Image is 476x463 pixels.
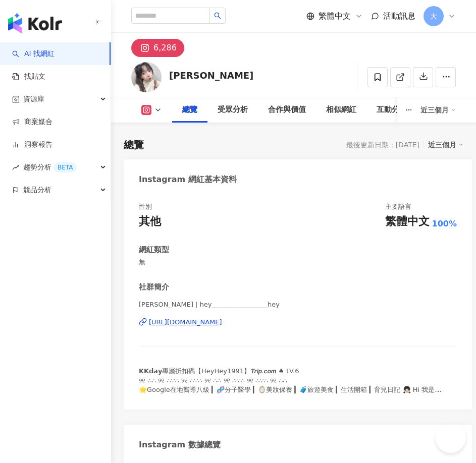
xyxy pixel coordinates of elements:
[149,318,222,327] div: [URL][DOMAIN_NAME]
[139,214,161,229] div: 其他
[139,439,221,450] div: Instagram 數據總覽
[214,12,221,19] span: search
[383,11,415,21] span: 活動訊息
[139,174,237,185] div: Instagram 網紅基本資料
[153,41,177,55] div: 6,286
[436,423,466,453] iframe: Help Scout Beacon - Open
[23,156,77,179] span: 趨勢分析
[139,367,442,402] span: 𝗞𝗞𝗱𝗮𝘆專屬折扣碼【HeyHey1991】𝙏𝙧𝙞𝙥.𝙘𝙤𝙢 ♠ LV.6 ୨୧ ∴∴ ୨୧ ∴∵∴ ୨୧ ∴∵∴ ୨୧ ∴∴ ୨୧ ∴∵∴ ୨୧ ∴∵∴ ୨୧ ∴∴ 🌟Google在地嚮導八級...
[377,104,407,116] div: 互動分析
[139,282,169,293] div: 社群簡介
[268,104,306,116] div: 合作與價值
[139,300,457,309] span: [PERSON_NAME] | hey_________________hey
[428,138,463,151] div: 近三個月
[182,104,197,116] div: 總覽
[131,39,184,57] button: 6,286
[139,258,457,267] span: 無
[319,11,351,22] span: 繁體中文
[432,218,457,229] span: 100%
[12,164,19,171] span: rise
[169,69,253,82] div: [PERSON_NAME]
[346,141,419,149] div: 最後更新日期：[DATE]
[139,245,169,255] div: 網紅類型
[54,162,77,172] div: BETA
[420,102,456,118] div: 近三個月
[12,117,52,127] a: 商案媒合
[23,179,51,201] span: 競品分析
[131,62,162,92] img: KOL Avatar
[12,72,45,82] a: 找貼文
[12,49,55,59] a: searchAI 找網紅
[218,104,248,116] div: 受眾分析
[385,202,411,211] div: 主要語言
[139,202,152,211] div: 性別
[430,11,437,22] span: 大
[8,13,62,33] img: logo
[124,138,144,152] div: 總覽
[326,104,356,116] div: 相似網紅
[385,214,430,229] div: 繁體中文
[12,140,52,150] a: 洞察報告
[23,88,44,110] span: 資源庫
[139,318,457,327] a: [URL][DOMAIN_NAME]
